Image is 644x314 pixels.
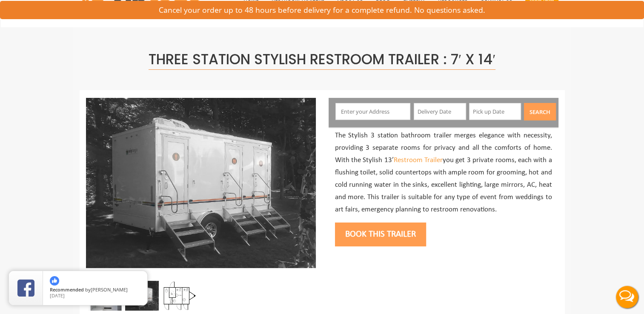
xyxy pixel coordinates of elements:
button: Book this trailer [335,223,426,246]
input: Delivery Date [414,103,466,120]
button: Search [524,103,556,120]
span: Three Station Stylish Restroom Trailer : 7′ x 14′ [149,49,495,70]
span: [PERSON_NAME] [91,286,128,293]
span: [DATE] [50,292,65,299]
button: Live Chat [610,280,644,314]
img: Side view of three station restroom trailer with three separate doors with signs [86,98,316,268]
input: Enter your Address [335,103,410,120]
img: thumbs up icon [50,276,59,285]
span: by [50,287,140,293]
p: The Stylish 3 station bathroom trailer merges elegance with necessity, providing 3 separate rooms... [335,130,552,216]
img: Review Rating [17,280,34,297]
input: Pick up Date [469,103,521,120]
span: Recommended [50,286,84,293]
img: Floor Plan of 3 station restroom with sink and toilet [163,281,196,311]
a: Restroom Trailer [394,157,443,164]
